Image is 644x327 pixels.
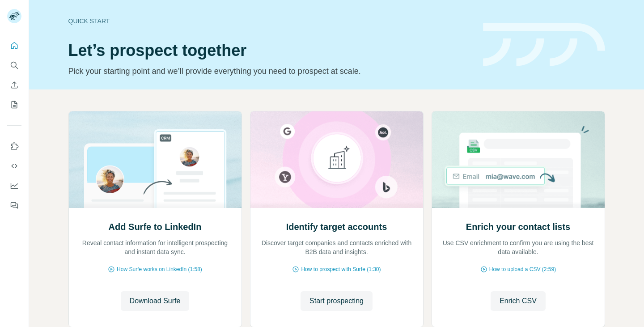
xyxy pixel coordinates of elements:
[7,138,21,154] button: Use Surfe on LinkedIn
[78,238,233,256] p: Reveal contact information for intelligent prospecting and instant data sync.
[250,111,424,208] img: Identify target accounts
[286,221,387,233] h2: Identify target accounts
[432,111,605,208] img: Enrich your contact lists
[500,296,537,306] span: Enrich CSV
[7,38,21,54] button: Quick start
[121,291,190,311] button: Download Surfe
[7,158,21,174] button: Use Surfe API
[7,97,21,113] button: My lists
[68,65,472,77] p: Pick your starting point and we’ll provide everything you need to prospect at scale.
[7,197,21,213] button: Feedback
[483,23,605,67] img: banner
[491,291,546,311] button: Enrich CSV
[68,42,472,59] h1: Let’s prospect together
[259,238,414,256] p: Discover target companies and contacts enriched with B2B data and insights.
[109,221,202,233] h2: Add Surfe to LinkedIn
[7,77,21,93] button: Enrich CSV
[309,296,364,306] span: Start prospecting
[301,265,381,273] span: How to prospect with Surfe (1:30)
[466,221,570,233] h2: Enrich your contact lists
[117,265,202,273] span: How Surfe works on LinkedIn (1:58)
[441,238,596,256] p: Use CSV enrichment to confirm you are using the best data available.
[7,178,21,194] button: Dashboard
[301,291,373,311] button: Start prospecting
[68,17,472,25] div: Quick start
[68,111,242,208] img: Add Surfe to LinkedIn
[489,265,556,273] span: How to upload a CSV (2:59)
[7,57,21,73] button: Search
[130,296,181,306] span: Download Surfe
